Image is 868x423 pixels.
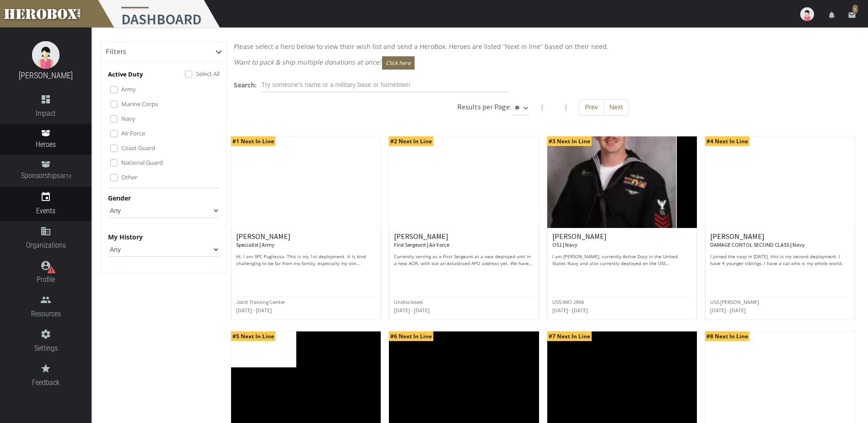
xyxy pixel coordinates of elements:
[579,99,604,116] button: Prev
[848,11,856,19] i: email
[382,56,415,70] button: Click here
[852,5,858,14] span: 5
[388,136,539,320] a: #2 Next In Line [PERSON_NAME] First Sergeant | Air Force Currently serving as a First Sergeant at...
[394,241,449,248] small: First Sergeant | Air Force
[800,7,814,21] img: user-image
[231,331,275,341] span: #5 Next In Line
[261,78,508,92] input: Try someone's name or a military base or hometown
[547,136,592,146] span: #3 Next In Line
[236,253,376,267] p: Hi, I am SPC Pugliessa. This is my 1st deployment. It is kind challenging to be far from my famil...
[604,99,629,116] button: Next
[121,84,136,94] label: Army
[32,41,59,69] img: female.jpg
[121,128,145,138] label: Air Force
[108,193,131,203] label: Gender
[552,307,588,314] small: [DATE] - [DATE]
[828,11,836,19] i: notifications
[547,136,697,320] a: #3 Next In Line [PERSON_NAME] OS1 | Navy I am [PERSON_NAME], currently Active Duty in the United ...
[231,136,381,320] a: #1 Next In Line [PERSON_NAME] Specialist | Army Hi, I am SPC Pugliessa. This is my 1st deployment...
[705,136,749,146] span: #4 Next In Line
[552,253,692,267] p: I am [PERSON_NAME], currently Active Duty in the United States Navy and also currently deployed o...
[564,103,568,111] span: |
[236,298,285,305] small: Joint Training Center
[710,241,805,248] small: DAMAGE CONTOL SECOND CLASS | Navy
[236,241,275,248] small: Specialist | Army
[394,298,423,305] small: Undisclosed
[710,307,746,314] small: [DATE] - [DATE]
[710,253,850,267] p: I joined the navy in [DATE], this is my second deployment. I have 4 younger siblings. I have a ca...
[457,102,511,111] h6: Results per Page:
[394,307,430,314] small: [DATE] - [DATE]
[236,233,376,249] h6: [PERSON_NAME]
[389,331,433,341] span: #6 Next In Line
[394,233,534,249] h6: [PERSON_NAME]
[710,298,759,305] small: USS [PERSON_NAME]
[60,174,71,179] small: BETA
[108,232,143,242] label: My History
[121,157,163,168] label: National Guard
[552,241,577,248] small: OS1 | Navy
[705,331,749,341] span: #8 Next In Line
[108,69,143,80] p: Active Duty
[236,307,272,314] small: [DATE] - [DATE]
[19,70,73,80] a: [PERSON_NAME]
[234,56,852,70] p: Want to pack & ship multiple donations at once?
[552,298,584,305] small: USS IWO JIMA
[705,136,855,320] a: #4 Next In Line [PERSON_NAME] DAMAGE CONTOL SECOND CLASS | Navy I joined the navy in [DATE], this...
[121,99,158,109] label: Marine Corps
[710,233,850,249] h6: [PERSON_NAME]
[552,233,692,249] h6: [PERSON_NAME]
[106,48,126,56] h6: Filters
[394,253,534,267] p: Currently serving as a First Sergeant at a new deployed unit in a new AOR, with out an establised...
[234,41,852,52] p: Please select a hero below to view their wish list and send a HeroBox. Heroes are listed “Next in...
[121,172,137,182] label: Other
[121,143,155,153] label: Coast Guard
[196,69,220,79] label: Select All
[389,136,433,146] span: #2 Next In Line
[234,80,257,90] label: Search:
[121,114,135,124] label: Navy
[547,331,592,341] span: #7 Next In Line
[540,103,544,111] span: |
[231,136,275,146] span: #1 Next In Line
